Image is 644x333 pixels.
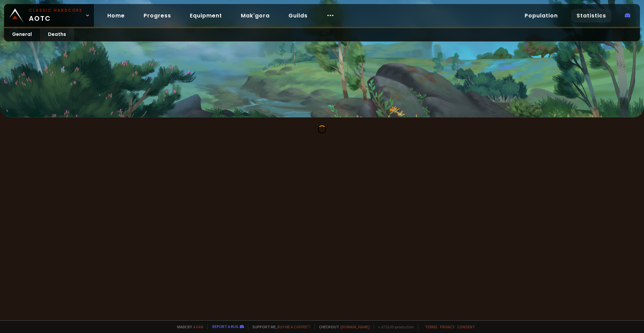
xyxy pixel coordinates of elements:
[173,324,203,329] span: Made by
[193,324,203,329] a: a fan
[340,324,370,329] a: [DOMAIN_NAME]
[315,324,370,329] span: Checkout
[425,324,437,329] a: Terms
[571,9,611,22] a: Statistics
[248,324,311,329] span: Support me,
[440,324,454,329] a: Privacy
[283,9,313,22] a: Guilds
[4,28,40,41] a: General
[29,7,83,23] span: AOTC
[374,324,414,329] span: v. d752d5 - production
[457,324,475,329] a: Consent
[102,9,130,22] a: Home
[40,28,74,41] a: Deaths
[235,9,275,22] a: Mak'gora
[519,9,563,22] a: Population
[212,324,238,329] a: Report a bug
[4,4,94,27] a: Classic HardcoreAOTC
[138,9,176,22] a: Progress
[29,7,83,13] small: Classic Hardcore
[277,324,311,329] a: Buy me a coffee
[184,9,227,22] a: Equipment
